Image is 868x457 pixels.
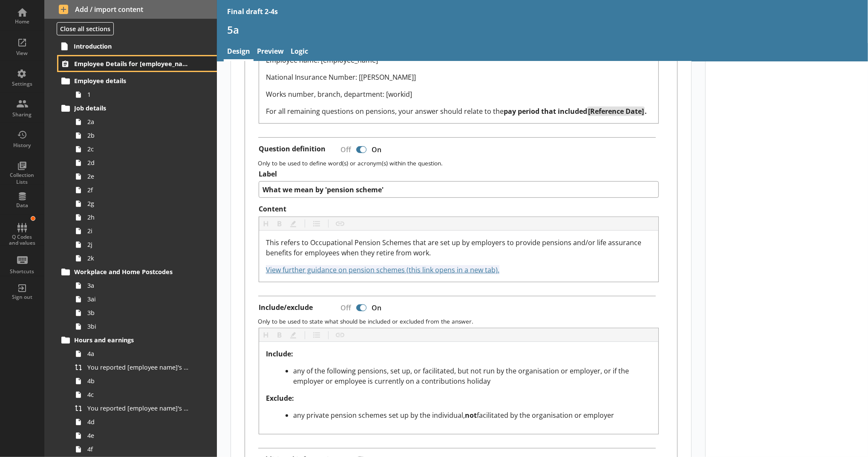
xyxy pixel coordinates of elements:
[7,50,37,57] div: View
[87,172,192,180] span: 2e
[334,142,355,157] div: Off
[87,281,192,289] span: 3a
[87,254,192,262] span: 2k
[72,374,217,388] a: 4b
[72,129,217,142] a: 2b
[58,333,217,347] a: Hours and earnings
[287,43,311,61] a: Logic
[7,294,37,301] div: Sign out
[7,202,37,209] div: Data
[72,415,217,429] a: 4d
[62,265,217,333] li: Workplace and Home Postcodes3a3ai3b3bi
[87,186,192,194] span: 2f
[74,77,188,85] span: Employee details
[259,145,326,153] label: Question definition
[72,429,217,443] a: 4e
[87,363,192,371] span: You reported [employee name]'s pay period that included [Reference Date] to be [Untitled answer]....
[72,361,217,374] a: You reported [employee name]'s pay period that included [Reference Date] to be [Untitled answer]....
[87,131,192,139] span: 2b
[72,402,217,415] a: You reported [employee name]'s basic pay earned for work carried out in the pay period that inclu...
[87,240,192,249] span: 2j
[59,5,203,14] span: Add / import content
[266,393,294,403] span: Exclude:
[74,268,188,276] span: Workplace and Home Postcodes
[258,317,670,325] p: Only to be used to state what should be included or excluded from the answer.
[87,227,192,235] span: 2i
[258,159,670,167] p: Only to be used to define word(s) or acronym(s) within the question.
[72,115,217,129] a: 2a
[58,56,217,71] a: Employee Details for [employee_name]
[254,43,287,61] a: Preview
[87,295,192,303] span: 3ai
[74,336,188,344] span: Hours and earnings
[266,237,652,275] div: Content
[7,18,37,25] div: Home
[227,23,858,36] h1: 5a
[293,411,465,420] span: any private pension schemes set up by the individual,
[72,443,217,456] a: 4f
[72,279,217,292] a: 3a
[7,81,37,87] div: Settings
[72,183,217,197] a: 2f
[87,322,192,330] span: 3bi
[368,300,388,315] div: On
[227,7,278,16] div: Final draft 2-4s
[87,90,192,98] span: 1
[58,101,217,115] a: Job details
[72,224,217,238] a: 2i
[87,404,192,412] span: You reported [employee name]'s basic pay earned for work carried out in the pay period that inclu...
[87,350,192,358] span: 4a
[224,43,254,61] a: Design
[7,142,37,149] div: History
[74,104,188,112] span: Job details
[58,265,217,279] a: Workplace and Home Postcodes
[266,107,504,116] span: For all remaining questions on pensions, your answer should relate to the
[7,111,37,118] div: Sharing
[87,159,192,167] span: 2d
[259,303,313,312] label: Include/exclude
[72,211,217,224] a: 2h
[87,390,192,399] span: 4c
[57,22,114,35] button: Close all sections
[266,238,643,257] span: This refers to Occupational Pension Schemes that are set up by employers to provide pensions and/...
[465,411,477,420] span: not
[334,300,355,315] div: Off
[266,90,412,99] span: Works number, branch, department: [workid]
[72,170,217,183] a: 2e
[7,268,37,275] div: Shortcuts
[72,142,217,156] a: 2c
[368,142,388,157] div: On
[87,213,192,221] span: 2h
[72,306,217,320] a: 3b
[7,172,37,185] div: Collection Lists
[58,74,217,88] a: Employee details
[72,292,217,306] a: 3ai
[74,60,188,68] span: Employee Details for [employee_name]
[72,252,217,265] a: 2k
[74,42,188,50] span: Introduction
[87,145,192,153] span: 2c
[72,347,217,361] a: 4a
[87,445,192,453] span: 4f
[87,200,192,208] span: 2g
[72,238,217,252] a: 2j
[259,181,659,198] textarea: What we mean by 'pension scheme'
[87,377,192,385] span: 4b
[72,197,217,211] a: 2g
[62,74,217,101] li: Employee details1
[72,88,217,101] a: 1
[293,366,631,386] span: any of the following pensions, set up, or facilitated, but not run by the organisation or employe...
[645,107,647,116] span: .
[266,265,499,275] a: View further guidance on pension schemes (this link opens in a new tab).
[62,101,217,265] li: Job details2a2b2c2d2e2f2g2h2i2j2k
[72,156,217,170] a: 2d
[504,107,587,116] span: pay period that included
[58,39,217,53] a: Introduction
[259,170,659,179] label: Label
[266,349,293,359] span: Include:
[259,205,659,214] label: Content
[266,72,416,82] span: National Insurance Number: [[PERSON_NAME]]
[87,418,192,426] span: 4d
[588,107,644,116] span: [Reference Date]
